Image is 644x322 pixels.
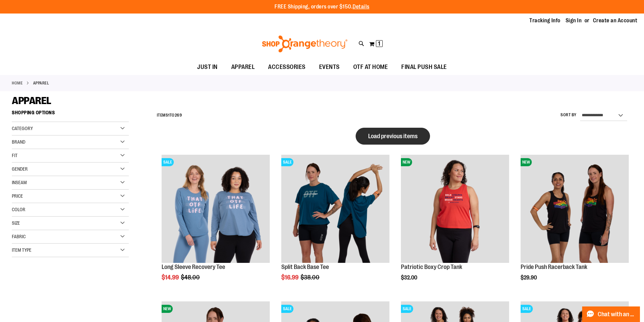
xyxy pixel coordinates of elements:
[521,264,587,270] a: Pride Push Racerback Tank
[181,274,201,281] span: $48.00
[378,40,380,47] span: 1
[281,305,293,313] span: SALE
[261,59,312,75] a: ACCESSORIES
[268,59,306,75] span: ACCESSORIES
[521,155,629,263] img: Pride Push Racerback Tank
[521,155,629,264] a: Pride Push Racerback TankNEW
[12,107,129,122] strong: Shopping Options
[162,158,174,166] span: SALE
[401,155,509,263] img: Patriotic Boxy Crop Tank
[598,311,636,318] span: Chat with an Expert
[224,59,262,75] a: APPAREL
[190,59,224,75] a: JUST IN
[398,151,512,298] div: product
[281,158,293,166] span: SALE
[281,155,389,264] a: Split Back Base TeeSALE
[560,112,577,118] label: Sort By
[162,274,180,281] span: $14.99
[12,166,28,172] span: Gender
[162,155,270,264] a: Main of 2024 AUGUST Long Sleeve Recovery TeeSALE
[158,151,273,298] div: product
[12,126,33,131] span: Category
[12,234,26,239] span: Fabric
[275,3,369,11] p: FREE Shipping, orders over $150.
[157,110,182,121] h2: Items to
[12,80,23,86] a: Home
[312,59,347,75] a: EVENTS
[168,113,170,118] span: 1
[401,305,413,313] span: SALE
[12,247,31,253] span: Item Type
[593,17,638,24] a: Create an Account
[12,180,27,185] span: Inseam
[401,59,447,75] span: FINAL PUSH SALE
[175,113,182,118] span: 269
[12,220,20,226] span: Size
[281,155,389,263] img: Split Back Base Tee
[281,274,300,281] span: $16.99
[261,35,349,52] img: Shop Orangetheory
[566,17,582,24] a: Sign In
[12,95,51,106] span: APPAREL
[347,59,395,75] a: OTF AT HOME
[197,59,218,75] span: JUST IN
[162,264,225,270] a: Long Sleeve Recovery Tee
[12,207,25,212] span: Color
[33,80,49,86] strong: APPAREL
[401,158,412,166] span: NEW
[521,305,533,313] span: SALE
[582,306,640,322] button: Chat with an Expert
[517,151,632,298] div: product
[529,17,560,24] a: Tracking Info
[521,275,538,281] span: $29.90
[356,128,430,145] button: Load previous items
[401,275,418,281] span: $32.00
[395,59,454,75] a: FINAL PUSH SALE
[368,133,418,140] span: Load previous items
[231,59,255,75] span: APPAREL
[281,264,329,270] a: Split Back Base Tee
[401,264,462,270] a: Patriotic Boxy Crop Tank
[353,59,388,75] span: OTF AT HOME
[319,59,340,75] span: EVENTS
[278,151,393,298] div: product
[12,153,18,158] span: Fit
[162,155,270,263] img: Main of 2024 AUGUST Long Sleeve Recovery Tee
[353,4,369,10] a: Details
[12,139,25,145] span: Brand
[521,158,532,166] span: NEW
[162,305,173,313] span: NEW
[12,193,23,199] span: Price
[401,155,509,264] a: Patriotic Boxy Crop TankNEW
[301,274,320,281] span: $38.00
